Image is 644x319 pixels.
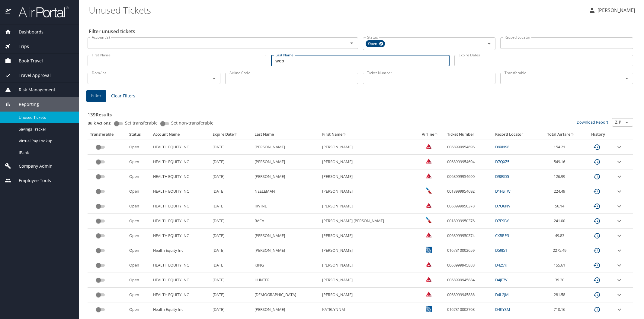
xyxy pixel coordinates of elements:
[210,74,218,83] button: Open
[252,258,320,273] td: KING
[538,214,583,229] td: 241.00
[570,133,575,137] button: sort
[538,129,583,140] th: Total Airfare
[151,288,210,302] td: HEALTH EQUITY INC
[495,233,509,238] a: CXBRP3
[320,243,415,258] td: [PERSON_NAME]
[88,108,633,118] h3: 139 Results
[5,6,12,18] img: icon-airportal.png
[127,184,151,199] td: Open
[538,169,583,184] td: 126.99
[493,129,538,140] th: Record Locator
[616,188,623,195] button: expand row
[252,199,320,214] td: IRVINE
[616,203,623,210] button: expand row
[210,169,252,184] td: [DATE]
[89,1,584,19] h1: Unused Tickets
[445,155,493,169] td: 0068999954694
[596,7,635,14] p: [PERSON_NAME]
[445,243,493,258] td: 0167310002659
[210,243,252,258] td: [DATE]
[252,129,320,140] th: Last Name
[19,126,72,132] span: Savings Tracker
[583,129,613,140] th: History
[445,129,493,140] th: Ticket Number
[11,58,43,64] span: Book Travel
[538,288,583,302] td: 281.58
[485,39,493,48] button: Open
[320,302,415,317] td: KATELYNNM
[320,155,415,169] td: [PERSON_NAME]
[210,288,252,302] td: [DATE]
[127,258,151,273] td: Open
[415,129,445,140] th: Airline
[11,101,39,108] span: Reporting
[210,258,252,273] td: [DATE]
[616,144,623,151] button: expand row
[538,155,583,169] td: 549.16
[495,248,507,253] a: D59J51
[495,159,509,164] a: D7QXZ5
[86,90,106,102] button: Filter
[445,302,493,317] td: 0167310002708
[210,214,252,229] td: [DATE]
[445,229,493,243] td: 0068999950374
[127,273,151,288] td: Open
[495,203,511,209] a: D7Q6NV
[623,74,631,83] button: Open
[125,121,158,125] span: Set transferable
[320,184,415,199] td: [PERSON_NAME]
[538,273,583,288] td: 39.20
[151,243,210,258] td: Health Equity Inc
[495,292,509,297] a: D4L2JM
[426,202,432,208] img: Delta Airlines
[127,129,151,140] th: Status
[252,140,320,154] td: [PERSON_NAME]
[19,150,72,156] span: IBank
[88,120,116,126] p: Bulk Actions:
[127,140,151,154] td: Open
[538,258,583,273] td: 155.61
[210,302,252,317] td: [DATE]
[342,133,347,137] button: sort
[171,121,213,125] span: Set non-transferable
[151,129,210,140] th: Account Name
[348,39,356,47] button: Open
[616,173,623,180] button: expand row
[90,132,124,137] div: Transferable
[538,243,583,258] td: 2275.49
[252,214,320,229] td: BACA
[252,288,320,302] td: [DEMOGRAPHIC_DATA]
[127,288,151,302] td: Open
[586,5,637,16] button: [PERSON_NAME]
[127,199,151,214] td: Open
[151,199,210,214] td: HEALTH EQUITY INC
[320,169,415,184] td: [PERSON_NAME]
[252,302,320,317] td: [PERSON_NAME]
[210,129,252,140] th: Expire Date
[538,184,583,199] td: 224.49
[91,92,101,99] span: Filter
[320,214,415,229] td: [PERSON_NAME] [PERSON_NAME]
[320,229,415,243] td: [PERSON_NAME]
[11,29,43,35] span: Dashboards
[11,87,55,93] span: Risk Management
[616,247,623,254] button: expand row
[151,169,210,184] td: HEALTH EQUITY INC
[616,217,623,225] button: expand row
[19,115,72,120] span: Unused Tickets
[434,133,438,137] button: sort
[11,177,51,184] span: Employee Tools
[320,199,415,214] td: [PERSON_NAME]
[151,184,210,199] td: HEALTH EQUITY INC
[252,273,320,288] td: HUNTER
[151,214,210,229] td: HEALTH EQUITY INC
[426,173,432,179] img: Delta Airlines
[445,140,493,154] td: 0068999954696
[252,243,320,258] td: [PERSON_NAME]
[495,144,509,150] a: D9XN98
[445,184,493,199] td: 0018999954692
[538,229,583,243] td: 49.83
[127,169,151,184] td: Open
[127,229,151,243] td: Open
